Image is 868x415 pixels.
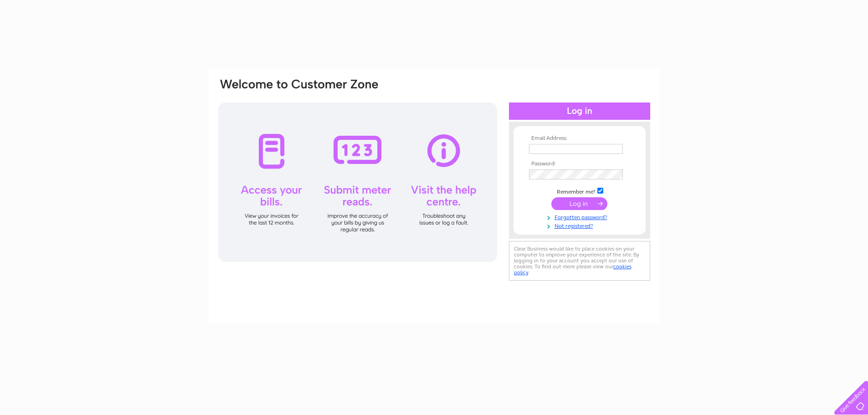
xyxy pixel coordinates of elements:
div: Clear Business would like to place cookies on your computer to improve your experience of the sit... [509,241,650,281]
a: Not registered? [529,221,632,230]
th: Password: [527,161,632,167]
input: Submit [551,197,607,210]
a: cookies policy [514,263,632,276]
th: Email Address: [527,135,632,142]
td: Remember me? [527,186,632,195]
a: Forgotten password? [529,212,632,221]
